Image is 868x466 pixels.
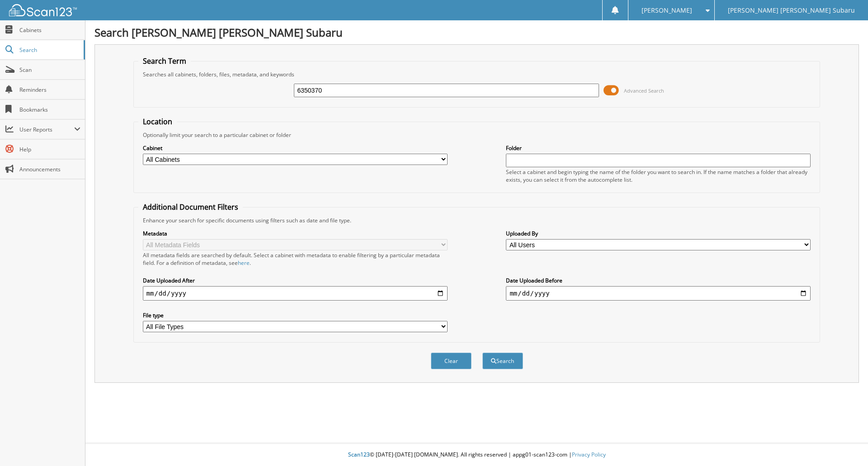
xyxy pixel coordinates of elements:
span: Search [19,46,79,54]
span: Scan123 [348,451,370,458]
iframe: Chat Widget [823,423,868,466]
div: Searches all cabinets, folders, files, metadata, and keywords [138,71,816,78]
img: scan123-logo-white.svg [9,4,77,16]
h1: Search [PERSON_NAME] [PERSON_NAME] Subaru [94,25,859,40]
span: Bookmarks [19,106,80,113]
label: File type [143,311,448,319]
span: [PERSON_NAME] [642,8,692,13]
span: Reminders [19,86,80,94]
div: Enhance your search for specific documents using filters such as date and file type. [138,217,816,224]
label: Date Uploaded Before [506,277,811,284]
span: [PERSON_NAME] [PERSON_NAME] Subaru [728,8,855,13]
legend: Search Term [138,56,191,66]
legend: Location [138,117,177,127]
label: Metadata [143,230,448,237]
a: here [238,259,250,267]
input: end [506,286,811,301]
button: Search [482,353,523,369]
span: Cabinets [19,26,80,34]
span: Scan [19,66,80,74]
label: Date Uploaded After [143,277,448,284]
legend: Additional Document Filters [138,202,243,212]
div: Select a cabinet and begin typing the name of the folder you want to search in. If the name match... [506,168,811,184]
input: start [143,286,448,301]
div: © [DATE]-[DATE] [DOMAIN_NAME]. All rights reserved | appg01-scan123-com | [85,444,868,466]
div: Optionally limit your search to a particular cabinet or folder [138,131,816,139]
span: User Reports [19,126,74,133]
label: Cabinet [143,144,448,152]
span: Announcements [19,165,80,173]
label: Folder [506,144,811,152]
div: All metadata fields are searched by default. Select a cabinet with metadata to enable filtering b... [143,251,448,267]
button: Clear [431,353,472,369]
span: Advanced Search [624,87,664,94]
label: Uploaded By [506,230,811,237]
span: Help [19,146,80,153]
a: Privacy Policy [572,451,606,458]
